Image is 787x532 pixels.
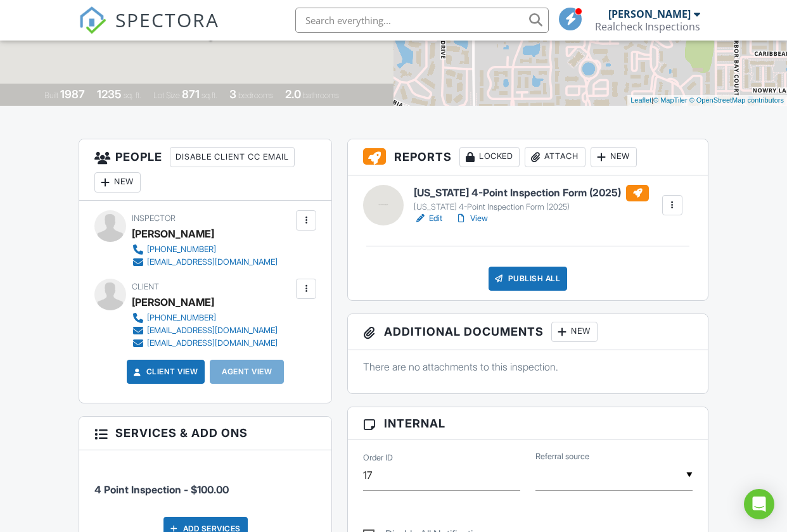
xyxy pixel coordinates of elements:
[348,314,708,350] h3: Additional Documents
[744,489,774,519] div: Open Intercom Messenger
[608,8,691,20] div: [PERSON_NAME]
[94,460,316,507] li: Service: 4 Point Inspection
[132,256,278,269] a: [EMAIL_ADDRESS][DOMAIN_NAME]
[147,257,278,267] div: [EMAIL_ADDRESS][DOMAIN_NAME]
[147,313,216,323] div: [PHONE_NUMBER]
[79,417,331,450] h3: Services & Add ons
[60,87,85,101] div: 1987
[94,483,229,496] span: 4 Point Inspection - $100.00
[525,147,585,167] div: Attach
[414,185,649,213] a: [US_STATE] 4-Point Inspection Form (2025) [US_STATE] 4-Point Inspection Form (2025)
[295,8,549,33] input: Search everything...
[170,147,295,167] div: Disable Client CC Email
[115,6,219,33] span: SPECTORA
[238,91,273,100] span: bedrooms
[459,147,520,167] div: Locked
[595,20,700,33] div: Realcheck Inspections
[591,147,637,167] div: New
[363,360,693,374] p: There are no attachments to this inspection.
[414,185,649,201] h6: [US_STATE] 4-Point Inspection Form (2025)
[79,17,219,44] a: SPECTORA
[132,224,214,243] div: [PERSON_NAME]
[414,212,442,225] a: Edit
[147,244,216,255] div: [PHONE_NUMBER]
[455,212,488,225] a: View
[363,452,393,464] label: Order ID
[131,365,198,378] a: Client View
[627,95,787,106] div: |
[97,87,122,101] div: 1235
[79,139,331,201] h3: People
[303,91,339,100] span: bathrooms
[535,451,589,462] label: Referral source
[147,326,278,336] div: [EMAIL_ADDRESS][DOMAIN_NAME]
[124,91,141,100] span: sq. ft.
[132,312,278,324] a: [PHONE_NUMBER]
[653,96,688,104] a: © MapTiler
[132,337,278,350] a: [EMAIL_ADDRESS][DOMAIN_NAME]
[132,282,159,291] span: Client
[153,91,180,100] span: Lot Size
[132,243,278,256] a: [PHONE_NUMBER]
[182,87,200,101] div: 871
[132,324,278,337] a: [EMAIL_ADDRESS][DOMAIN_NAME]
[147,338,278,348] div: [EMAIL_ADDRESS][DOMAIN_NAME]
[44,91,58,100] span: Built
[132,293,214,312] div: [PERSON_NAME]
[489,267,568,291] div: Publish All
[551,322,598,342] div: New
[229,87,236,101] div: 3
[348,407,708,440] h3: Internal
[689,96,784,104] a: © OpenStreetMap contributors
[79,6,106,34] img: The Best Home Inspection Software - Spectora
[94,172,141,193] div: New
[202,91,217,100] span: sq.ft.
[630,96,651,104] a: Leaflet
[285,87,301,101] div: 2.0
[132,213,176,223] span: Inspector
[348,139,708,175] h3: Reports
[414,202,649,212] div: [US_STATE] 4-Point Inspection Form (2025)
